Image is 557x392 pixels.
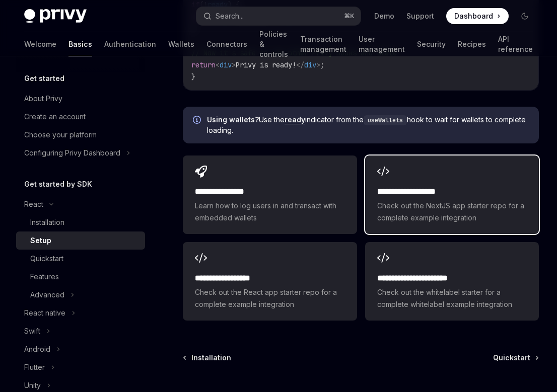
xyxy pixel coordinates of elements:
div: React native [24,307,65,319]
span: div [304,60,316,69]
a: Connectors [206,32,247,56]
span: ; [320,60,324,69]
h5: Get started [24,72,64,85]
h5: Get started by SDK [24,178,92,190]
span: Privy is ready! [236,60,296,69]
div: Features [30,271,59,283]
span: </ [296,60,304,69]
span: > [316,60,320,69]
code: useWallets [364,115,407,125]
svg: Info [193,116,203,126]
a: User management [359,32,405,56]
a: Authentication [104,32,156,56]
span: < [216,60,220,69]
a: About Privy [16,90,145,108]
a: **** **** **** ****Check out the NextJS app starter repo for a complete example integration [365,155,539,234]
a: Wallets [168,32,194,56]
span: Check out the NextJS app starter repo for a complete example integration [377,200,527,224]
a: Installation [16,213,145,231]
div: About Privy [24,93,62,105]
span: Check out the React app starter repo for a complete example integration [195,286,344,310]
span: Dashboard [454,11,493,21]
div: Advanced [30,289,64,301]
div: Create an account [24,111,86,123]
a: API reference [498,32,533,56]
a: Recipes [458,32,486,56]
a: Choose your platform [16,126,145,144]
span: > [232,60,236,69]
span: Quickstart [493,353,530,363]
a: Features [16,268,145,286]
a: Basics [68,32,92,56]
div: Configuring Privy Dashboard [24,147,120,159]
span: ⌘ K [344,12,355,20]
div: React [24,198,43,210]
a: Demo [374,11,394,21]
a: Transaction management [300,32,346,56]
span: Learn how to log users in and transact with embedded wallets [195,200,344,224]
div: Choose your platform [24,129,97,141]
div: Setup [30,234,51,247]
div: Flutter [24,361,45,373]
a: Setup [16,231,145,250]
span: Installation [191,353,231,363]
a: Installation [184,353,231,363]
div: Android [24,343,50,355]
a: ready [285,115,305,124]
a: Create an account [16,108,145,126]
a: Security [417,32,446,56]
button: Search...⌘K [196,7,361,25]
div: Swift [24,325,40,337]
div: Installation [30,216,64,228]
div: Unity [24,379,41,391]
img: dark logo [24,9,87,23]
a: Dashboard [446,8,509,24]
a: Quickstart [493,353,538,363]
a: Welcome [24,32,56,56]
span: } [191,72,195,82]
span: Check out the whitelabel starter for a complete whitelabel example integration [377,286,527,310]
a: **** **** **** ***Check out the React app starter repo for a complete example integration [183,242,357,321]
a: Quickstart [16,250,145,268]
button: Toggle dark mode [517,8,533,24]
a: **** **** **** *Learn how to log users in and transact with embedded wallets [183,155,357,234]
a: Support [406,11,434,21]
a: Policies & controls [259,32,288,56]
div: Search... [216,10,244,22]
a: **** **** **** **** ***Check out the whitelabel starter for a complete whitelabel example integra... [365,242,539,321]
span: return [191,60,216,69]
span: Use the indicator from the hook to wait for wallets to complete loading. [207,115,529,135]
strong: Using wallets? [207,115,259,124]
span: div [220,60,232,69]
div: Quickstart [30,253,63,265]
